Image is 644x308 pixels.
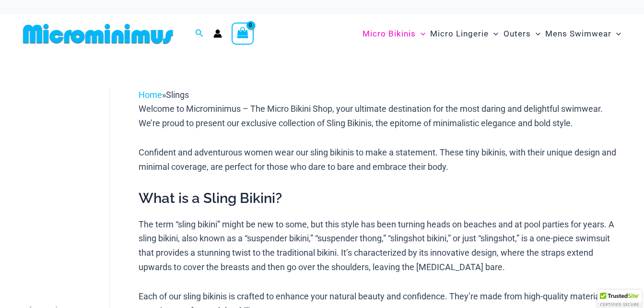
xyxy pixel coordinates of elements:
div: TrustedSite Certified [597,290,642,308]
nav: Site Navigation [359,18,625,50]
a: Search icon link [195,28,204,40]
a: OutersMenu ToggleMenu Toggle [501,19,543,48]
span: Menu Toggle [416,22,425,46]
a: Mens SwimwearMenu ToggleMenu Toggle [543,19,623,48]
p: Welcome to Microminimus – The Micro Bikini Shop, your ultimate destination for the most daring an... [139,102,624,130]
img: MM SHOP LOGO FLAT [19,23,177,45]
a: Account icon link [213,29,222,38]
a: Micro LingerieMenu ToggleMenu Toggle [428,19,501,48]
span: Outers [503,22,531,46]
span: Mens Swimwear [545,22,611,46]
span: » [139,90,189,100]
span: Menu Toggle [531,22,540,46]
span: Slings [166,90,189,100]
a: Home [139,90,162,100]
p: Confident and adventurous women wear our sling bikinis to make a statement. These tiny bikinis, w... [139,145,624,174]
iframe: TrustedSite Certified [24,80,110,272]
span: Menu Toggle [489,22,498,46]
a: View Shopping Cart, empty [232,23,254,45]
span: Menu Toggle [611,22,621,46]
a: Micro BikinisMenu ToggleMenu Toggle [360,19,428,48]
span: Micro Lingerie [430,22,489,46]
span: Micro Bikinis [363,22,416,46]
h2: What is a Sling Bikini? [139,189,624,207]
p: The term “sling bikini” might be new to some, but this style has been turning heads on beaches an... [139,217,624,274]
